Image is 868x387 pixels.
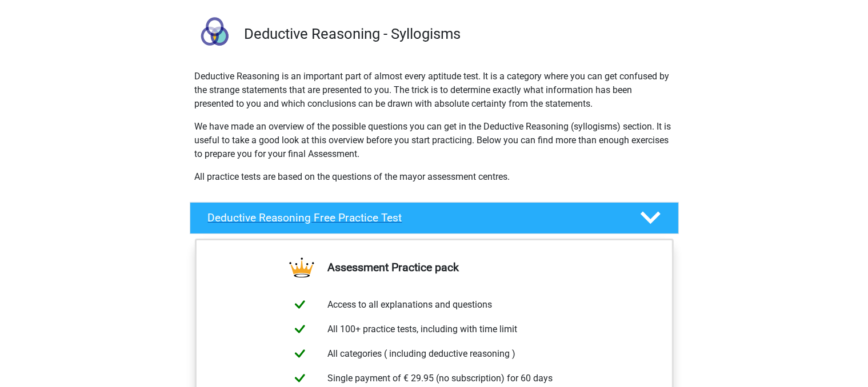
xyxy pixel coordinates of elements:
p: We have made an overview of the possible questions you can get in the Deductive Reasoning (syllog... [195,120,674,161]
a: Deductive Reasoning Free Practice Test [185,202,683,234]
p: All practice tests are based on the questions of the mayor assessment centres. [195,170,674,184]
p: Deductive Reasoning is an important part of almost every aptitude test. It is a category where yo... [195,70,674,111]
h3: Deductive Reasoning - Syllogisms [244,25,670,43]
img: deductive reasoning [190,11,239,60]
h4: Deductive Reasoning Free Practice Test [208,211,622,224]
